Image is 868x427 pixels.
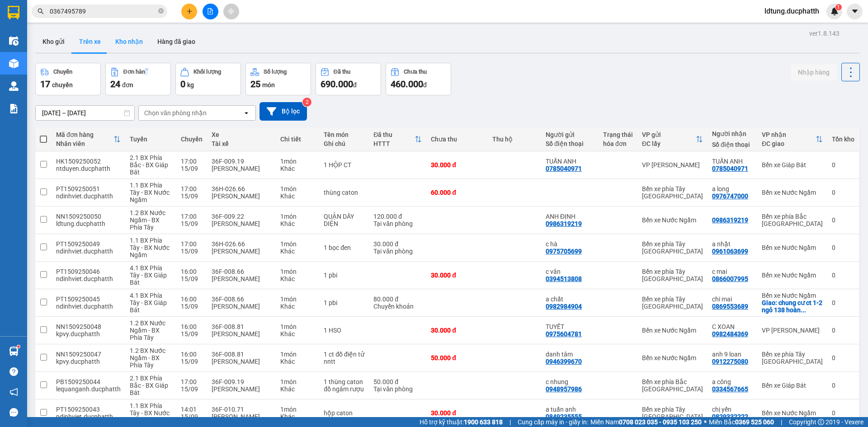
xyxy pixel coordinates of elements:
div: Khác [280,330,315,338]
button: Nhập hàng [791,64,837,80]
span: | [509,417,511,427]
div: 1 món [280,268,315,275]
div: 36F-008.66 [212,296,271,303]
span: notification [9,388,18,396]
div: 0975705699 [546,248,582,255]
div: 1 món [280,213,315,220]
div: [PERSON_NAME] [212,385,271,393]
div: 36F-008.81 [212,351,271,358]
span: chuyến [52,81,73,89]
div: ver 1.8.143 [809,28,840,38]
span: message [9,408,18,417]
th: Toggle SortBy [369,127,426,151]
div: 17:00 [181,213,203,220]
div: Xe [212,131,271,138]
input: Select a date range. [36,106,134,120]
div: 0785040971 [712,165,748,172]
span: Cung cấp máy in - giấy in: [518,417,588,427]
div: c nhung [546,378,594,385]
div: 1 thùng caton đồ ngâm rượu [324,378,364,393]
button: aim [223,4,239,19]
div: 36F-008.66 [212,268,271,275]
th: Toggle SortBy [757,127,827,151]
button: Khối lượng0kg [175,63,241,95]
span: đ [353,81,357,89]
div: 1 HỘP CT [324,161,364,169]
div: 1 món [280,158,315,165]
div: 60.000 đ [431,189,483,196]
div: PT1509250051 [56,185,121,192]
div: Khác [280,358,315,365]
img: warehouse-icon [9,59,19,68]
div: 0 [832,327,854,334]
div: Khác [280,385,315,393]
div: 16:00 [181,351,203,358]
div: 0 [832,272,854,279]
div: 1 món [280,378,315,385]
div: Bến xe phía Tây [GEOGRAPHIC_DATA] [642,240,703,255]
div: 1 bọc đen [324,244,364,251]
span: Miền Bắc [709,417,774,427]
div: Đơn hàng [123,69,148,75]
div: 0 [832,161,854,169]
span: caret-down [851,7,859,15]
span: 4.1 BX Phía Tây - BX Giáp Bát [130,292,167,314]
div: HTTT [373,140,415,147]
span: 1.1 BX Phía Tây - BX Nước Ngầm [130,182,170,203]
div: Tài xế [212,140,271,147]
div: Mã đơn hàng [56,131,113,138]
div: Khác [280,275,315,282]
button: file-add [203,4,218,19]
div: 30.000 đ [431,161,483,169]
div: a nhật [712,240,753,248]
div: ANH ĐỊNH [546,213,594,220]
img: icon-new-feature [830,7,839,15]
span: close-circle [158,7,164,16]
div: 36H-026.66 [212,185,271,192]
div: Số điện thoại [712,141,753,148]
sup: 1 [17,345,20,348]
div: VP [PERSON_NAME] [642,161,703,169]
span: 25 [250,79,260,89]
div: Bến xe Giáp Bát [762,382,823,389]
div: 0961063699 [712,248,748,255]
div: 36F-010.71 [212,406,271,413]
div: 1 món [280,323,315,330]
div: Bến xe Nước Ngầm [642,354,703,361]
div: [PERSON_NAME] [212,358,271,365]
div: 15/09 [181,303,203,310]
span: 2.1 BX Phía Bắc - BX Giáp Bát [130,154,168,176]
span: question-circle [9,367,18,376]
div: 1 HSO [324,327,364,334]
div: PT1509250049 [56,240,121,248]
strong: 0369 525 060 [735,418,774,426]
div: 1 món [280,351,315,358]
span: ⚪️ [704,420,707,424]
div: c hà [546,240,594,248]
div: 0829332222 [712,413,748,420]
th: Toggle SortBy [52,127,125,151]
div: c vân [546,268,594,275]
div: TUẤN ANH [712,158,753,165]
div: 80.000 đ [373,296,422,303]
div: 36F-008.81 [212,323,271,330]
div: 1 món [280,185,315,192]
div: Bến xe phía Bắc [GEOGRAPHIC_DATA] [762,213,823,227]
div: [PERSON_NAME] [212,192,271,200]
div: Giao: chung cư ct 1-2 ngỏ 138 hoàng văn thái khương trung thanh xuân [762,299,823,314]
div: ntduyen.ducphatth [56,165,121,172]
div: Thu hộ [492,136,537,143]
div: Bến xe Nước Ngầm [762,189,823,196]
div: lequanganh.ducphatth [56,385,121,393]
img: solution-icon [9,104,19,113]
span: | [781,417,782,427]
span: 1.1 BX Phía Tây - BX Nước Ngầm [130,237,170,258]
span: đ [423,81,427,89]
div: HK1509250052 [56,158,121,165]
div: 0849235555 [546,413,582,420]
div: 16:00 [181,296,203,303]
div: 30.000 đ [373,240,422,248]
div: ndinhviet.ducphatth [56,275,121,282]
button: Hàng đã giao [150,31,203,52]
div: 0975604781 [546,330,582,338]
